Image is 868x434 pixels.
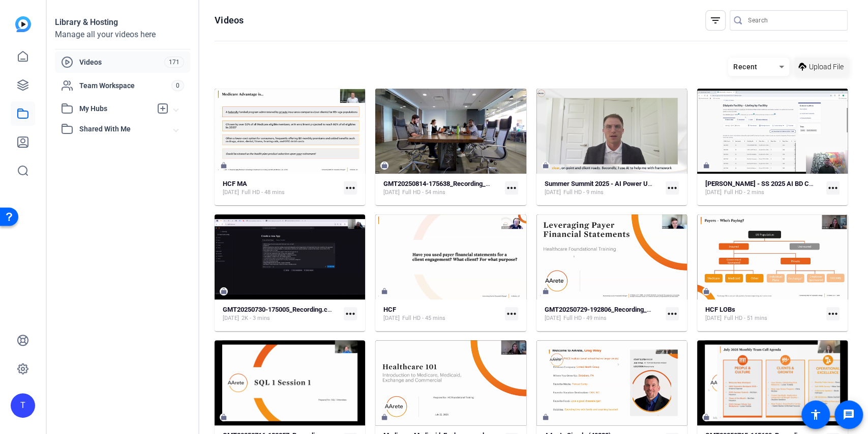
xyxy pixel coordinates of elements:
a: GMT20250729-192806_Recording_1920x1080[DATE]Full HD - 49 mins [545,306,662,322]
span: Recent [733,63,758,71]
span: Shared With Me [79,124,174,134]
a: Summer Summit 2025 - AI Power Users[DATE]Full HD - 9 mins [545,180,662,197]
h1: Videos [215,14,244,26]
span: 2K - 3 mins [242,314,270,322]
strong: Summer Summit 2025 - AI Power Users [545,180,661,187]
mat-expansion-panel-header: My Hubs [55,98,190,119]
mat-icon: more_horiz [666,181,679,195]
mat-icon: more_horiz [826,307,840,320]
mat-icon: message [843,409,855,421]
span: Full HD - 48 mins [242,188,285,197]
a: GMT20250814-175638_Recording_1920x1080[DATE]Full HD - 54 mins [383,180,500,197]
span: [DATE] [545,314,561,322]
div: Manage all your videos here [55,29,190,41]
strong: GMT20250729-192806_Recording_1920x1080 [545,306,679,313]
span: My Hubs [79,103,152,114]
span: [DATE] [545,188,561,197]
mat-icon: more_horiz [505,181,518,195]
input: Search [748,14,840,26]
mat-icon: accessibility [810,409,822,421]
strong: GMT20250730-175005_Recording.cutfile.20250730175841106_2764x1380 [223,306,440,313]
span: 0 [171,80,184,91]
a: GMT20250730-175005_Recording.cutfile.20250730175841106_2764x1380[DATE]2K - 3 mins [223,306,340,322]
strong: GMT20250814-175638_Recording_1920x1080 [383,180,518,187]
button: Upload File [794,58,848,76]
a: HCF MA[DATE]Full HD - 48 mins [223,180,340,197]
span: Team Workspace [79,80,171,91]
span: Full HD - 49 mins [563,314,607,322]
div: T [11,393,35,418]
mat-icon: more_horiz [344,307,357,320]
span: Full HD - 54 mins [402,188,445,197]
mat-icon: more_horiz [505,307,518,320]
span: Upload File [809,62,844,72]
span: [DATE] [223,314,239,322]
span: [DATE] [705,188,722,197]
span: Full HD - 9 mins [563,188,604,197]
span: 171 [164,57,184,68]
div: Library & Hosting [55,16,190,29]
span: Full HD - 2 mins [724,188,764,197]
a: [PERSON_NAME] - SS 2025 AI BD Case v2[DATE]Full HD - 2 mins [705,180,822,197]
span: Full HD - 51 mins [724,314,767,322]
span: Full HD - 45 mins [402,314,445,322]
strong: HCF [383,306,396,313]
strong: HCF MA [223,180,247,187]
strong: HCF LOBs [705,306,735,313]
mat-icon: more_horiz [344,181,357,195]
span: [DATE] [705,314,722,322]
img: blue-gradient.svg [15,16,31,32]
mat-icon: filter_list [709,14,722,26]
mat-icon: more_horiz [666,307,679,320]
a: HCF LOBs[DATE]Full HD - 51 mins [705,306,822,322]
strong: [PERSON_NAME] - SS 2025 AI BD Case v2 [705,180,828,187]
span: [DATE] [383,188,400,197]
mat-expansion-panel-header: Shared With Me [55,119,190,139]
span: [DATE] [383,314,400,322]
mat-icon: more_horiz [826,181,840,195]
span: Videos [79,57,164,67]
a: HCF[DATE]Full HD - 45 mins [383,306,500,322]
span: [DATE] [223,188,239,197]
